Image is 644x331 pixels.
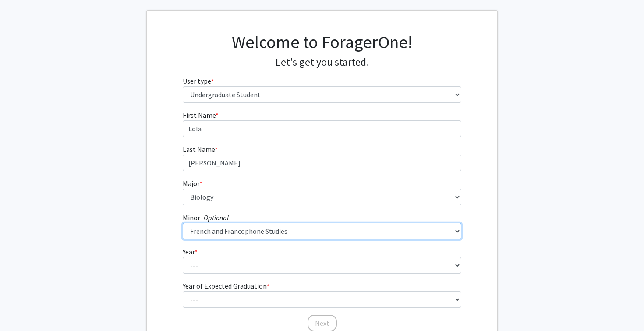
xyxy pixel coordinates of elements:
label: User type [183,76,214,86]
h1: Welcome to ForagerOne! [183,32,462,53]
label: Minor [183,212,229,223]
i: - Optional [200,213,229,222]
h4: Let's get you started. [183,56,462,69]
span: Last Name [183,145,215,154]
label: Year [183,246,198,257]
label: Year of Expected Graduation [183,281,269,291]
span: First Name [183,111,216,120]
label: Major [183,178,202,189]
iframe: Chat [7,292,37,324]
